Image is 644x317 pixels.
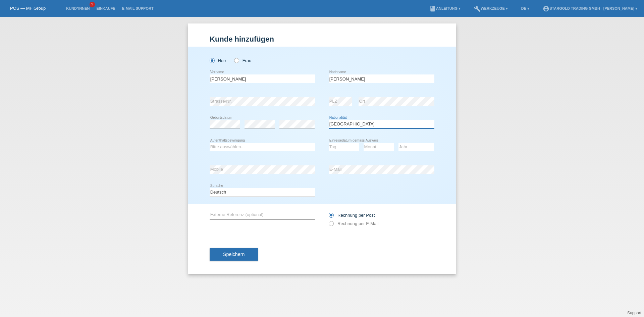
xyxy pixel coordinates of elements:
[234,58,238,62] input: Frau
[543,5,549,12] i: account_circle
[10,6,46,11] a: POS — MF Group
[474,5,481,12] i: build
[471,6,511,10] a: buildWerkzeuge ▾
[426,6,464,10] a: bookAnleitung ▾
[518,6,533,10] a: DE ▾
[93,6,118,10] a: Einkäufe
[329,221,378,226] label: Rechnung per E-Mail
[90,2,95,7] span: 9
[210,248,258,261] button: Speichern
[539,6,641,10] a: account_circleStargold Trading GmbH - [PERSON_NAME] ▾
[210,35,434,43] h1: Kunde hinzufügen
[329,213,375,218] label: Rechnung per Post
[627,311,641,315] a: Support
[119,6,157,10] a: E-Mail Support
[329,221,333,229] input: Rechnung per E-Mail
[234,58,251,63] label: Frau
[223,252,245,257] span: Speichern
[210,58,226,63] label: Herr
[329,213,333,221] input: Rechnung per Post
[63,6,93,10] a: Kund*innen
[429,5,436,12] i: book
[210,58,214,62] input: Herr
